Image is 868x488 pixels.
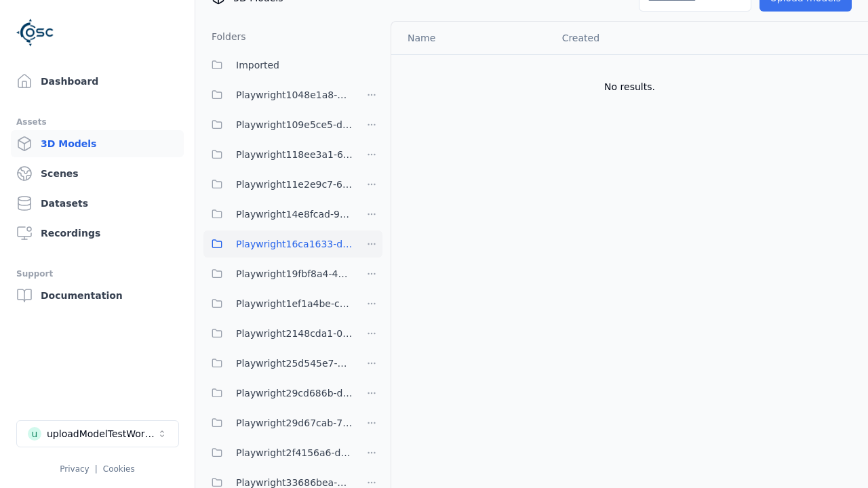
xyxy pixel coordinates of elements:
h3: Folders [203,30,246,43]
img: Logo [16,14,54,52]
button: Playwright109e5ce5-d2cb-4ab8-a55a-98f36a07a7af [203,111,353,138]
a: Documentation [11,282,184,309]
button: Playwright29d67cab-7655-4a15-9701-4b560da7f167 [203,409,353,436]
a: 3D Models [11,130,184,157]
button: Playwright29cd686b-d0c9-4777-aa54-1065c8c7cee8 [203,380,353,407]
th: Created [551,22,715,54]
span: Playwright2148cda1-0135-4eee-9a3e-ba7e638b60a6 [236,325,353,342]
button: Playwright19fbf8a4-490f-4493-a67b-72679a62db0e [203,260,353,287]
button: Playwright1048e1a8-7157-4402-9d51-a0d67d82f98b [203,81,353,108]
button: Playwright16ca1633-dd1e-4085-bf21-ec0ac759266f [203,230,353,258]
button: Playwright2f4156a6-d13a-4a07-9939-3b63c43a9416 [203,439,353,466]
button: Imported [203,52,382,79]
span: | [95,464,98,474]
a: Cookies [103,464,135,474]
button: Playwright118ee3a1-6e25-456a-9a29-0f34eaed349c [203,141,353,168]
span: Playwright16ca1633-dd1e-4085-bf21-ec0ac759266f [236,236,353,252]
span: Playwright25d545e7-ff08-4d3b-b8cd-ba97913ee80b [236,355,353,371]
button: Playwright14e8fcad-9ce8-4c9f-9ba9-3f066997ed84 [203,201,353,228]
button: Select a workspace [16,420,179,447]
span: Playwright11e2e9c7-6c23-4ce7-ac48-ea95a4ff6a43 [236,176,353,192]
a: Privacy [60,464,89,474]
span: Playwright118ee3a1-6e25-456a-9a29-0f34eaed349c [236,146,353,163]
th: Name [391,22,551,54]
span: Playwright2f4156a6-d13a-4a07-9939-3b63c43a9416 [236,445,353,461]
span: Playwright14e8fcad-9ce8-4c9f-9ba9-3f066997ed84 [236,206,353,222]
span: Playwright29d67cab-7655-4a15-9701-4b560da7f167 [236,415,353,431]
div: Assets [16,114,178,130]
span: Playwright19fbf8a4-490f-4493-a67b-72679a62db0e [236,266,353,282]
button: Playwright25d545e7-ff08-4d3b-b8cd-ba97913ee80b [203,350,353,377]
span: Playwright29cd686b-d0c9-4777-aa54-1065c8c7cee8 [236,385,353,401]
a: Recordings [11,220,184,247]
button: Playwright11e2e9c7-6c23-4ce7-ac48-ea95a4ff6a43 [203,171,353,198]
a: Dashboard [11,68,184,95]
span: Playwright1ef1a4be-ca25-4334-b22c-6d46e5dc87b0 [236,296,353,312]
span: Imported [236,57,279,73]
div: Support [16,266,178,282]
a: Datasets [11,190,184,217]
td: No results. [391,54,868,119]
div: uploadModelTestWorkspace [47,427,157,441]
span: Playwright1048e1a8-7157-4402-9d51-a0d67d82f98b [236,87,353,103]
span: Playwright109e5ce5-d2cb-4ab8-a55a-98f36a07a7af [236,117,353,133]
div: u [28,427,41,441]
a: Scenes [11,160,184,187]
button: Playwright1ef1a4be-ca25-4334-b22c-6d46e5dc87b0 [203,290,353,317]
button: Playwright2148cda1-0135-4eee-9a3e-ba7e638b60a6 [203,320,353,347]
